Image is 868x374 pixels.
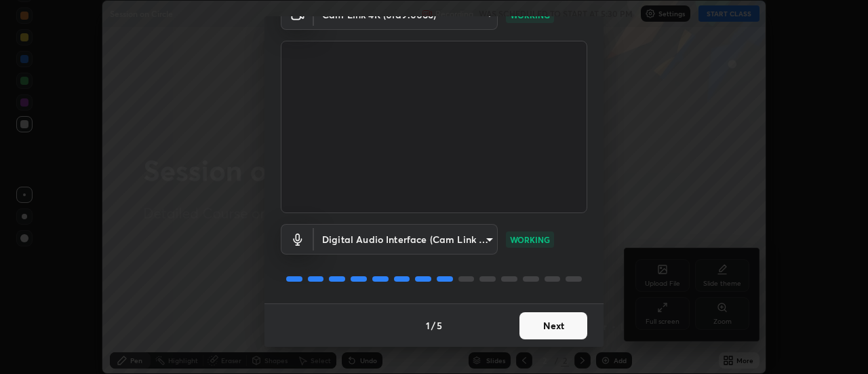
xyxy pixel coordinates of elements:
[437,318,442,333] h4: 5
[426,318,430,333] h4: 1
[519,312,587,339] button: Next
[510,233,550,246] p: WORKING
[314,224,498,255] div: Cam Link 4K (0fd9:0066)
[431,318,435,333] h4: /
